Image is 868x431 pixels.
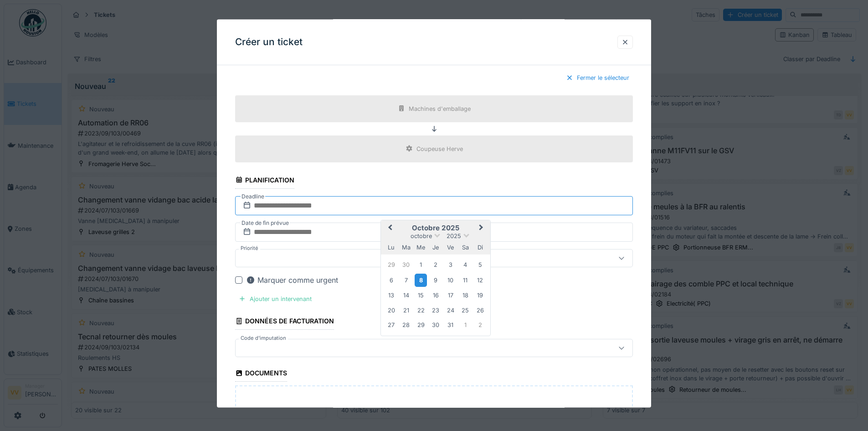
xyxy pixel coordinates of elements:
[235,366,287,382] div: Documents
[474,259,486,271] div: Choose dimanche 5 octobre 2025
[430,274,442,286] div: Choose jeudi 9 octobre 2025
[416,144,463,153] div: Coupeuse Herve
[459,259,472,271] div: Choose samedi 4 octobre 2025
[430,304,442,316] div: Choose jeudi 23 octobre 2025
[235,36,303,48] h3: Créer un ticket
[385,241,397,253] div: lundi
[459,241,472,253] div: samedi
[381,223,490,232] h2: octobre 2025
[235,314,334,330] div: Données de facturation
[430,319,442,331] div: Choose jeudi 30 octobre 2025
[444,319,457,331] div: Choose vendredi 31 octobre 2025
[241,218,290,228] label: Date de fin prévue
[415,259,427,271] div: Choose mercredi 1 octobre 2025
[415,241,427,253] div: mercredi
[562,72,633,84] div: Fermer le sélecteur
[459,304,472,316] div: Choose samedi 25 octobre 2025
[385,304,397,316] div: Choose lundi 20 octobre 2025
[444,274,457,286] div: Choose vendredi 10 octobre 2025
[400,259,412,271] div: Choose mardi 30 septembre 2025
[235,173,294,188] div: Planification
[444,304,457,316] div: Choose vendredi 24 octobre 2025
[415,273,427,286] div: Choose mercredi 8 octobre 2025
[474,274,486,286] div: Choose dimanche 12 octobre 2025
[415,289,427,301] div: Choose mercredi 15 octobre 2025
[400,319,412,331] div: Choose mardi 28 octobre 2025
[385,259,397,271] div: Choose lundi 29 septembre 2025
[239,244,260,252] label: Priorité
[411,232,432,239] span: octobre
[474,319,486,331] div: Choose dimanche 2 novembre 2025
[382,221,396,235] button: Previous Month
[409,104,471,113] div: Machines d'emballage
[400,289,412,301] div: Choose mardi 14 octobre 2025
[400,304,412,316] div: Choose mardi 21 octobre 2025
[444,289,457,301] div: Choose vendredi 17 octobre 2025
[430,289,442,301] div: Choose jeudi 16 octobre 2025
[400,241,412,253] div: mardi
[385,319,397,331] div: Choose lundi 27 octobre 2025
[239,334,288,342] label: Code d'imputation
[459,289,472,301] div: Choose samedi 18 octobre 2025
[415,304,427,316] div: Choose mercredi 22 octobre 2025
[444,241,457,253] div: vendredi
[400,274,412,286] div: Choose mardi 7 octobre 2025
[430,241,442,253] div: jeudi
[430,259,442,271] div: Choose jeudi 2 octobre 2025
[444,259,457,271] div: Choose vendredi 3 octobre 2025
[459,319,472,331] div: Choose samedi 1 novembre 2025
[246,274,338,285] div: Marquer comme urgent
[447,232,461,239] span: 2025
[384,257,488,332] div: Month octobre, 2025
[474,304,486,316] div: Choose dimanche 26 octobre 2025
[385,289,397,301] div: Choose lundi 13 octobre 2025
[385,274,397,286] div: Choose lundi 6 octobre 2025
[415,319,427,331] div: Choose mercredi 29 octobre 2025
[241,191,265,201] label: Deadline
[474,241,486,253] div: dimanche
[235,292,315,305] div: Ajouter un intervenant
[459,274,472,286] div: Choose samedi 11 octobre 2025
[474,289,486,301] div: Choose dimanche 19 octobre 2025
[475,221,489,235] button: Next Month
